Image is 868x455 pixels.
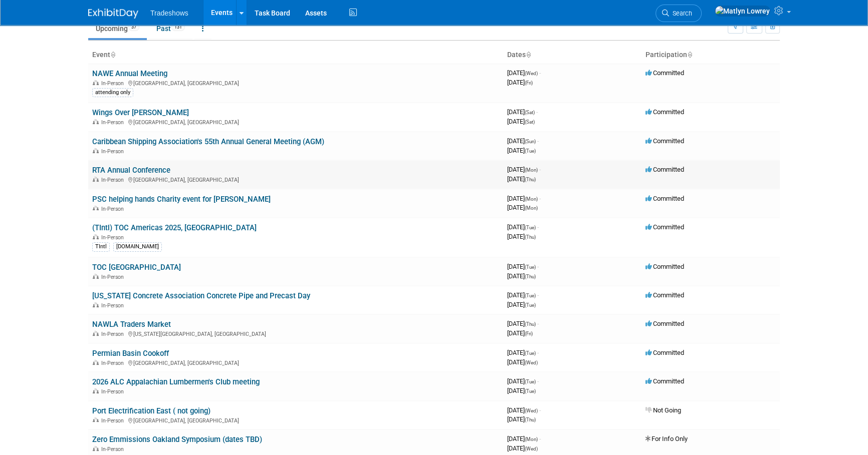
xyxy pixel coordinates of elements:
span: [DATE] [507,263,539,270]
span: (Sat) [525,110,535,115]
span: Committed [645,291,684,299]
a: Caribbean Shipping Association's 55th Annual General Meeting (AGM) [92,137,324,146]
img: In-Person Event [93,148,99,153]
span: - [536,108,538,116]
span: In-Person [101,446,127,452]
span: (Fri) [525,80,533,86]
img: ExhibitDay [88,9,138,19]
span: Committed [645,377,684,385]
div: [GEOGRAPHIC_DATA], [GEOGRAPHIC_DATA] [92,118,499,126]
span: (Mon) [525,196,538,202]
span: Search [669,10,692,17]
span: - [539,69,541,77]
span: Committed [645,137,684,145]
span: - [537,263,539,270]
th: Dates [503,47,641,64]
div: [US_STATE][GEOGRAPHIC_DATA], [GEOGRAPHIC_DATA] [92,329,499,337]
span: [DATE] [507,223,539,231]
span: (Wed) [525,360,538,365]
span: [DATE] [507,415,536,423]
span: [DATE] [507,291,539,299]
span: In-Person [101,388,127,395]
img: In-Person Event [93,274,99,279]
span: Committed [645,166,684,173]
span: [DATE] [507,204,538,211]
a: NAWE Annual Meeting [92,69,167,78]
span: In-Person [101,148,127,155]
span: [DATE] [507,272,536,280]
span: In-Person [101,177,127,183]
span: - [537,320,539,327]
span: (Wed) [525,446,538,451]
span: - [537,377,539,385]
a: 2026 ALC Appalachian Lumbermen's Club meeting [92,377,260,386]
a: Sort by Start Date [526,51,531,59]
div: [GEOGRAPHIC_DATA], [GEOGRAPHIC_DATA] [92,358,499,366]
span: In-Person [101,274,127,280]
a: [US_STATE] Concrete Association Concrete Pipe and Precast Day [92,291,310,300]
span: Committed [645,223,684,231]
span: - [537,223,539,231]
span: (Tue) [525,388,536,394]
span: [DATE] [507,147,536,154]
span: For Info Only [645,435,688,442]
span: (Wed) [525,71,538,76]
span: (Tue) [525,302,536,308]
a: NAWLA Traders Market [92,320,171,329]
span: [DATE] [507,406,541,414]
div: attending only [92,88,133,97]
span: (Tue) [525,379,536,384]
span: - [539,166,541,173]
span: Committed [645,320,684,327]
span: - [539,195,541,202]
img: In-Person Event [93,80,99,85]
span: Tradeshows [150,9,188,17]
a: Wings Over [PERSON_NAME] [92,108,189,117]
span: Not Going [645,406,681,414]
th: Event [88,47,503,64]
span: [DATE] [507,233,536,240]
span: (Tue) [525,225,536,230]
span: [DATE] [507,79,533,86]
span: (Thu) [525,234,536,240]
span: In-Person [101,360,127,366]
span: In-Person [101,234,127,241]
span: In-Person [101,331,127,337]
span: [DATE] [507,195,541,202]
a: Past131 [149,19,192,38]
span: [DATE] [507,358,538,366]
span: (Mon) [525,167,538,173]
a: PSC helping hands Charity event for [PERSON_NAME] [92,195,271,204]
img: In-Person Event [93,177,99,182]
span: Committed [645,108,684,116]
span: [DATE] [507,349,539,356]
span: [DATE] [507,166,541,173]
div: [DOMAIN_NAME] [113,242,162,251]
img: Matlyn Lowrey [715,6,770,17]
span: [DATE] [507,329,533,337]
div: [GEOGRAPHIC_DATA], [GEOGRAPHIC_DATA] [92,79,499,87]
a: RTA Annual Conference [92,166,170,175]
a: Permian Basin Cookoff [92,349,169,358]
span: [DATE] [507,118,535,125]
img: In-Person Event [93,331,99,336]
a: TOC [GEOGRAPHIC_DATA] [92,263,181,272]
span: Committed [645,263,684,270]
span: (Tue) [525,350,536,356]
span: (Sun) [525,139,536,144]
a: Sort by Event Name [110,51,115,59]
span: (Thu) [525,177,536,182]
span: [DATE] [507,444,538,452]
span: [DATE] [507,137,539,145]
img: In-Person Event [93,446,99,451]
span: [DATE] [507,175,536,183]
a: Zero Emmissions Oakland Symposium (dates TBD) [92,435,262,444]
span: Committed [645,195,684,202]
img: In-Person Event [93,119,99,124]
span: (Thu) [525,417,536,422]
img: In-Person Event [93,388,99,393]
span: In-Person [101,302,127,309]
span: [DATE] [507,377,539,385]
img: In-Person Event [93,302,99,307]
a: Sort by Participation Type [687,51,692,59]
